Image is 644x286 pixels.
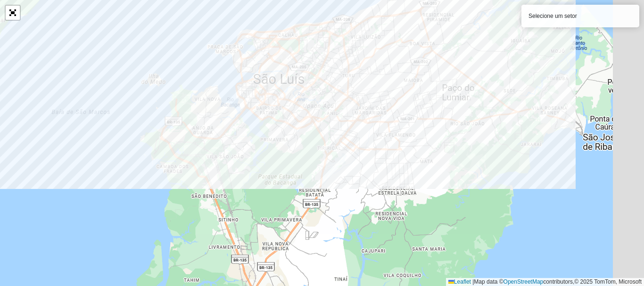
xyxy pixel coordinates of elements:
[448,278,471,285] a: Leaflet
[446,278,644,286] div: Map data © contributors,© 2025 TomTom, Microsoft
[6,6,20,20] a: Abrir mapa em tela cheia
[504,278,544,285] a: OpenStreetMap
[472,278,474,285] span: |
[521,5,639,27] div: Selecione um setor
